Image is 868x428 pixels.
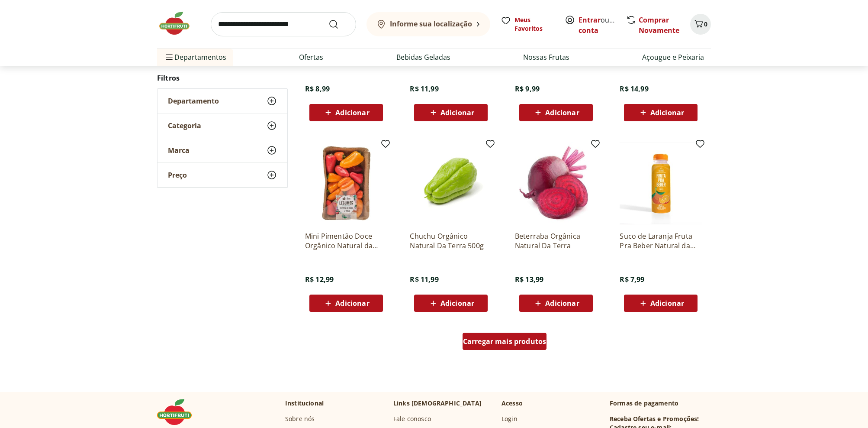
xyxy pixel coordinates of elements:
h3: Receba Ofertas e Promoções! [610,415,699,423]
a: Chuchu Orgânico Natural Da Terra 500g [410,231,492,250]
a: Entrar [579,15,601,25]
p: Institucional [285,399,324,408]
button: Menu [164,47,174,68]
a: Suco de Laranja Fruta Pra Beber Natural da Terra 250ml [620,231,702,250]
span: R$ 14,99 [620,84,648,94]
a: Sobre nós [285,415,315,423]
button: Preço [158,163,287,187]
button: Departamento [158,89,287,113]
a: Nossas Frutas [523,52,569,62]
button: Adicionar [624,104,698,121]
span: Marca [168,146,190,155]
a: Bebidas Geladas [396,52,450,62]
a: Fale conosco [393,415,431,423]
span: R$ 11,99 [410,275,438,284]
span: Adicionar [440,300,474,307]
span: Carregar mais produtos [463,338,547,345]
span: Adicionar [335,300,369,307]
a: Beterraba Orgânica Natural Da Terra [515,231,597,250]
button: Adicionar [414,104,488,121]
a: Criar conta [579,15,626,35]
button: Adicionar [309,104,383,121]
span: Adicionar [545,300,579,307]
img: Mini Pimentão Doce Orgânico Natural da Terra 200g [305,142,387,224]
a: Ofertas [299,52,323,62]
span: Adicionar [650,300,684,307]
span: Adicionar [650,109,684,116]
button: Categoria [158,113,287,138]
b: Informe sua localização [390,19,472,29]
span: R$ 13,99 [515,275,543,284]
button: Informe sua localização [366,12,490,36]
span: R$ 7,99 [620,275,644,284]
span: Adicionar [440,109,474,116]
p: Formas de pagamento [610,399,711,408]
img: Suco de Laranja Fruta Pra Beber Natural da Terra 250ml [620,142,702,224]
p: Acesso [502,399,523,408]
button: Carrinho [690,14,711,35]
a: Açougue e Peixaria [642,52,704,62]
a: Carregar mais produtos [463,333,547,353]
a: Login [502,415,518,423]
button: Adicionar [519,104,593,121]
img: Beterraba Orgânica Natural Da Terra [515,142,597,224]
span: 0 [704,20,707,28]
button: Adicionar [624,295,698,312]
button: Submit Search [328,19,349,29]
a: Meus Favoritos [501,16,554,33]
img: Hortifruti [157,399,200,425]
span: R$ 12,99 [305,275,334,284]
span: Categoria [168,121,201,130]
span: Meus Favoritos [514,16,554,33]
p: Links [DEMOGRAPHIC_DATA] [393,399,482,408]
input: search [211,12,356,36]
button: Marca [158,138,287,162]
button: Adicionar [519,295,593,312]
span: R$ 11,99 [410,84,438,94]
a: Mini Pimentão Doce Orgânico Natural da Terra 200g [305,231,387,250]
span: R$ 8,99 [305,84,330,94]
button: Adicionar [309,295,383,312]
span: R$ 9,99 [515,84,540,94]
span: Adicionar [335,109,369,116]
span: Preço [168,171,187,179]
span: ou [579,15,617,36]
img: Chuchu Orgânico Natural Da Terra 500g [410,142,492,224]
img: Hortifruti [157,10,200,36]
span: Adicionar [545,109,579,116]
button: Adicionar [414,295,488,312]
h2: Filtros [157,69,288,87]
span: Departamento [168,97,219,105]
span: Departamentos [164,47,226,68]
a: Comprar Novamente [639,15,679,35]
